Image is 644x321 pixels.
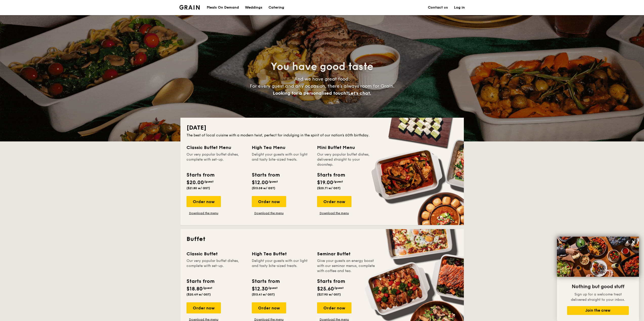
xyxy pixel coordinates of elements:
[252,211,286,215] a: Download the menu
[186,180,204,186] span: $20.00
[186,133,458,138] div: The best of local cuisine with a modern twist, perfect for indulging in the spirit of our nation’...
[317,250,376,257] div: Seminar Buffet
[334,286,344,290] span: /guest
[317,171,345,179] div: Starts from
[186,124,458,132] h2: [DATE]
[252,302,286,313] div: Order now
[317,152,376,167] div: Our very popular buffet dishes, delivered straight to your doorstep.
[557,237,639,277] img: DSC07876-Edit02-Large.jpeg
[572,284,624,290] span: Nothing but good stuff
[271,61,373,73] span: You have good taste
[317,144,376,151] div: Mini Buffet Menu
[186,293,211,296] span: ($20.49 w/ GST)
[252,144,311,151] div: High Tea Menu
[186,286,203,292] span: $18.80
[203,286,212,290] span: /guest
[186,211,221,215] a: Download the menu
[252,250,311,257] div: High Tea Buffet
[317,286,334,292] span: $25.60
[252,286,268,292] span: $12.30
[317,278,345,285] div: Starts from
[204,180,214,183] span: /guest
[186,235,458,243] h2: Buffet
[317,186,341,190] span: ($20.71 w/ GST)
[186,258,246,274] div: Our very popular buffet dishes, complete with set-up.
[348,90,371,96] span: Let's chat.
[186,152,246,167] div: Our very popular buffet dishes, complete with set-up.
[571,292,625,302] span: Sign up for a welcome treat delivered straight to your inbox.
[268,180,278,183] span: /guest
[252,278,279,285] div: Starts from
[186,196,221,207] div: Order now
[186,250,246,257] div: Classic Buffet
[186,278,214,285] div: Starts from
[252,171,279,179] div: Starts from
[186,302,221,313] div: Order now
[630,238,638,246] button: Close
[250,76,394,96] span: And we have great food. For every guest and any occasion, there’s always room for Grain.
[186,171,214,179] div: Starts from
[252,258,311,274] div: Delight your guests with our light and tasty bite-sized treats.
[317,211,351,215] a: Download the menu
[252,180,268,186] span: $12.00
[317,180,333,186] span: $19.00
[273,90,348,96] span: Looking for a personalised touch?
[567,306,629,315] button: Join the crew
[252,293,275,296] span: ($13.41 w/ GST)
[252,152,311,167] div: Delight your guests with our light and tasty bite-sized treats.
[333,180,343,183] span: /guest
[252,196,286,207] div: Order now
[179,5,200,10] a: Logotype
[317,258,376,274] div: Give your guests an energy boost with our seminar menus, complete with coffee and tea.
[186,144,246,151] div: Classic Buffet Menu
[179,5,200,10] img: Grain
[317,302,351,313] div: Order now
[317,196,351,207] div: Order now
[268,286,278,290] span: /guest
[186,186,210,190] span: ($21.80 w/ GST)
[317,293,341,296] span: ($27.90 w/ GST)
[252,186,275,190] span: ($13.08 w/ GST)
